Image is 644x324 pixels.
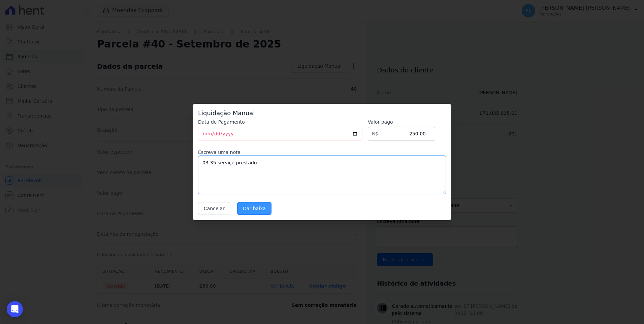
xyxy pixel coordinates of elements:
label: Data de Pagamento [198,119,362,125]
h3: Liquidação Manual [198,109,446,117]
div: Open Intercom Messenger [7,301,23,317]
label: Valor pago [368,119,435,125]
button: Cancelar [198,202,230,215]
input: Dar baixa [237,202,271,215]
label: Escreva uma nota [198,149,446,156]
